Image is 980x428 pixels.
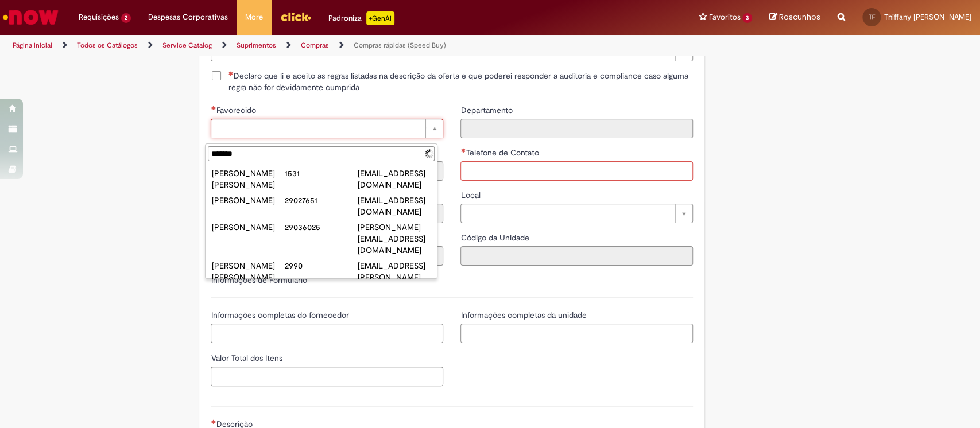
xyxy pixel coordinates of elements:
div: 1531 [285,168,358,179]
div: [PERSON_NAME] [212,194,285,206]
div: [PERSON_NAME] [PERSON_NAME] [212,168,285,190]
div: [EMAIL_ADDRESS][DOMAIN_NAME] [358,194,431,217]
div: [EMAIL_ADDRESS][PERSON_NAME][DOMAIN_NAME] [358,260,431,294]
div: [EMAIL_ADDRESS][DOMAIN_NAME] [358,168,431,190]
div: 2990 [285,260,358,271]
div: 29027651 [285,194,358,206]
div: [PERSON_NAME] [212,221,285,233]
div: [PERSON_NAME] [PERSON_NAME] [212,260,285,283]
div: 29036025 [285,221,358,233]
div: [PERSON_NAME][EMAIL_ADDRESS][DOMAIN_NAME] [358,221,431,256]
ul: Favorecido [206,164,437,278]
